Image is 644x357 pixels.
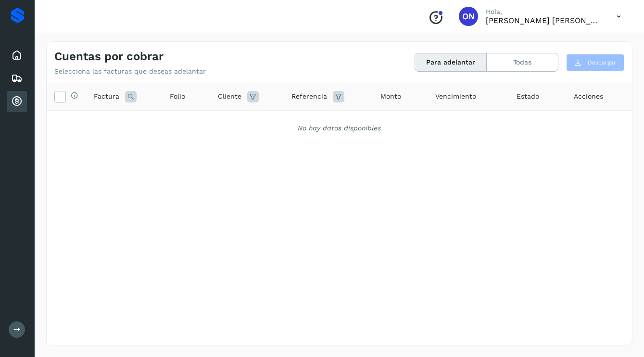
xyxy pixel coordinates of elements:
[486,8,601,16] p: Hola,
[59,123,619,133] div: No hay datos disponibles
[170,91,185,102] span: Folio
[588,58,616,67] span: Descargar
[415,53,487,71] button: Para adelantar
[7,91,27,112] div: Cuentas por cobrar
[487,53,558,71] button: Todas
[54,50,164,64] h4: Cuentas por cobrar
[218,91,241,102] span: Cliente
[54,67,206,76] p: Selecciona las facturas que deseas adelantar
[94,91,119,102] span: Factura
[380,91,401,102] span: Monto
[7,68,27,89] div: Embarques
[435,91,476,102] span: Vencimiento
[517,91,539,102] span: Estado
[574,91,603,102] span: Acciones
[291,91,327,102] span: Referencia
[486,16,601,25] p: OMAR NOE MARTINEZ RUBIO
[7,45,27,66] div: Inicio
[566,54,624,71] button: Descargar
